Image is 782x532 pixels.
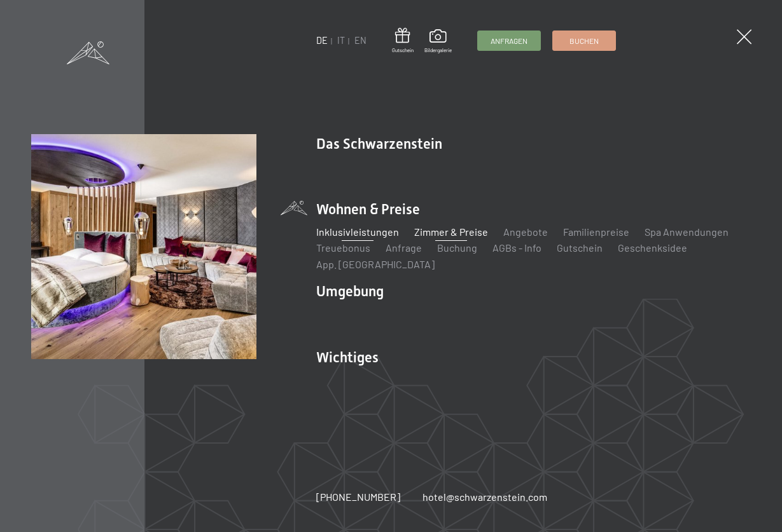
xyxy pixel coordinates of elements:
[491,36,527,46] span: Anfragen
[316,35,328,46] a: DE
[645,226,729,238] a: Spa Anwendungen
[316,242,370,254] a: Treuebonus
[422,490,547,504] a: hotel@schwarzenstein.com
[414,226,488,238] a: Zimmer & Preise
[386,242,422,254] a: Anfrage
[569,36,599,46] span: Buchen
[478,31,540,50] a: Anfragen
[618,242,687,254] a: Geschenksidee
[392,47,414,54] span: Gutschein
[557,242,603,254] a: Gutschein
[337,35,345,46] a: IT
[392,28,414,54] a: Gutschein
[316,226,399,238] a: Inklusivleistungen
[316,258,435,270] a: App. [GEOGRAPHIC_DATA]
[563,226,629,238] a: Familienpreise
[316,490,400,504] a: [PHONE_NUMBER]
[354,35,367,46] a: EN
[503,226,548,238] a: Angebote
[424,47,452,54] span: Bildergalerie
[316,491,400,503] span: [PHONE_NUMBER]
[424,29,452,53] a: Bildergalerie
[553,31,615,50] a: Buchen
[437,242,477,254] a: Buchung
[492,242,541,254] a: AGBs - Info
